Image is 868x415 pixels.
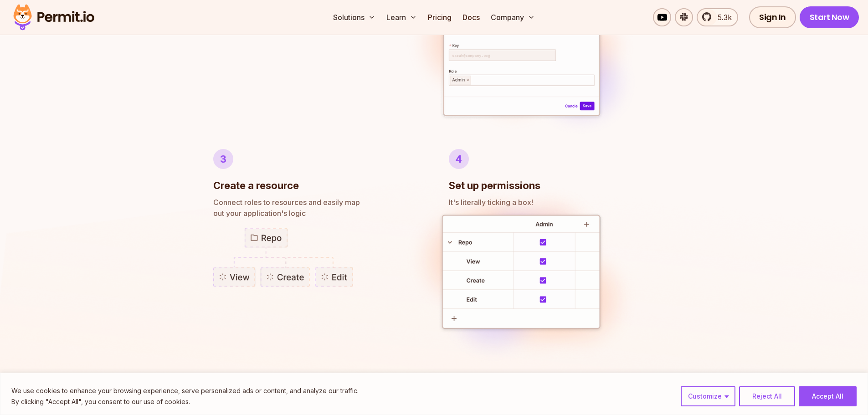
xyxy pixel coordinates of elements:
a: Start Now [800,6,859,28]
span: 5.3k [712,12,732,23]
button: Learn [383,8,421,26]
a: Docs [459,8,483,26]
a: Sign In [749,6,796,28]
button: Solutions [329,8,379,26]
p: By clicking "Accept All", you consent to our use of cookies. [11,396,359,407]
p: out your application's logic [213,197,420,219]
div: 3 [213,149,233,169]
a: Pricing [424,8,455,26]
button: Customize [681,386,735,406]
img: Permit logo [9,2,98,33]
button: Reject All [739,386,795,406]
button: Company [487,8,539,26]
span: Connect roles to resources and easily map [213,197,420,208]
h3: Set up permissions [449,178,540,193]
h3: Create a resource [213,178,299,193]
div: 4 [449,149,469,169]
a: 5.3k [697,8,738,26]
button: Accept All [799,386,857,406]
p: We use cookies to enhance your browsing experience, serve personalized ads or content, and analyz... [11,385,359,396]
